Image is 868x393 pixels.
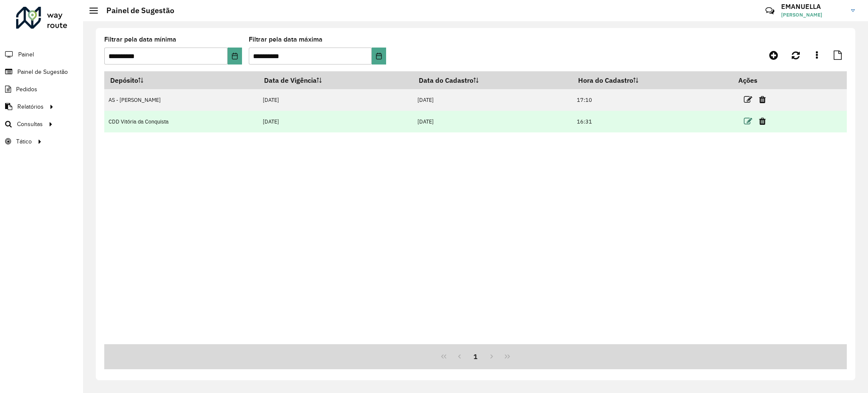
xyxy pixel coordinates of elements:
[372,48,386,65] button: Choose Date
[16,85,37,94] span: Pedidos
[759,115,766,127] a: Excluir
[413,111,572,132] td: [DATE]
[258,71,413,89] th: Data de Vigência
[572,71,732,89] th: Hora do Cadastro
[17,67,68,76] span: Painel de Sugestão
[572,89,732,111] td: 17:10
[759,94,766,105] a: Excluir
[413,89,572,111] td: [DATE]
[781,3,845,11] h3: EMANUELLA
[413,71,572,89] th: Data do Cadastro
[572,111,732,132] td: 16:31
[228,48,242,65] button: Choose Date
[104,34,176,45] label: Filtrar pela data mínima
[744,94,752,105] a: Editar
[744,115,752,127] a: Editar
[17,102,44,111] span: Relatórios
[16,137,32,146] span: Tático
[249,34,323,45] label: Filtrar pela data máxima
[761,2,779,20] a: Contato Rápido
[98,6,174,15] h2: Painel de Sugestão
[104,89,258,111] td: AS - [PERSON_NAME]
[733,71,784,89] th: Ações
[467,348,484,365] button: 1
[258,111,413,132] td: [DATE]
[17,120,43,129] span: Consultas
[781,11,845,19] span: [PERSON_NAME]
[18,50,34,59] span: Painel
[104,111,258,132] td: CDD Vitória da Conquista
[104,71,258,89] th: Depósito
[258,89,413,111] td: [DATE]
